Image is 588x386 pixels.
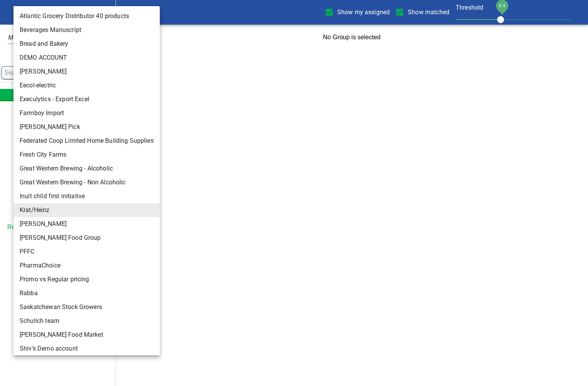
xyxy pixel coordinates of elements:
[13,217,160,231] li: [PERSON_NAME]
[13,65,160,79] li: [PERSON_NAME]
[13,286,160,300] li: Rabba
[13,259,160,272] li: PharmaChoice
[13,162,160,175] li: Great Western Brewing - Alcoholic
[13,120,160,134] li: [PERSON_NAME] Pick
[13,79,160,92] li: Eecol-electric
[13,245,160,259] li: PFFC
[13,300,160,314] li: Saskatchewan Stock Growers
[13,203,160,217] li: Krat/Heinz
[13,37,160,51] li: Bread and Bakery
[13,272,160,286] li: Promo vs Regular pricing
[13,51,160,65] li: DEMO ACCOUNT
[13,148,160,162] li: Fresh City Farms
[13,175,160,189] li: Great Western Brewing - Non Alcoholic
[13,23,160,37] li: Beverages Manuscript
[13,9,160,23] li: Atlantic Grocery Distributor 40 products
[13,231,160,245] li: [PERSON_NAME] Food Group
[13,342,160,356] li: Shiv's Demo account
[13,328,160,342] li: [PERSON_NAME] Food Market
[13,134,160,148] li: Federated Coop Limited Home Building Supplies
[13,189,160,203] li: Inuit child first initiative
[13,92,160,106] li: Execulytics - Export Excel
[13,106,160,120] li: Farmboy Import
[13,314,160,328] li: Schulich team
